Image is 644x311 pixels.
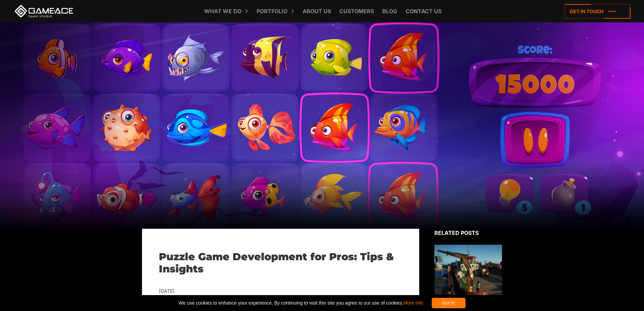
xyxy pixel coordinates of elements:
a: More info [403,300,423,306]
img: Related [434,245,502,307]
div: Got it! [432,298,466,308]
a: Get in touch [565,4,630,19]
div: Related posts [434,229,502,237]
h1: Puzzle Game Development for Pros: Tips & Insights [159,251,402,275]
div: [DATE] [159,287,402,295]
span: We use cookies to enhance your experience. By continuing to visit this site you agree to our use ... [178,298,423,308]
